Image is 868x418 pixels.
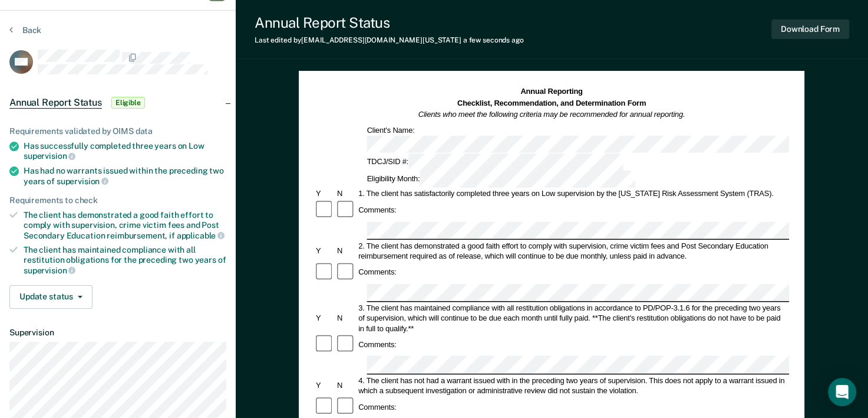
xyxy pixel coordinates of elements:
[9,328,226,338] dt: Supervision
[365,171,637,188] div: Eligibility Month:
[24,151,75,161] span: supervision
[771,19,849,39] button: Download Form
[335,246,357,256] div: N
[9,195,226,205] div: Requirements to check
[9,285,93,309] button: Update status
[357,267,398,277] div: Comments:
[24,210,226,240] div: The client has demonstrated a good faith effort to comply with supervision, crime victim fees and...
[335,380,357,390] div: N
[335,189,357,199] div: N
[314,380,335,390] div: Y
[357,241,790,262] div: 2. The client has demonstrated a good faith effort to comply with supervision, crime victim fees ...
[255,14,524,31] div: Annual Report Status
[9,126,226,136] div: Requirements validated by OIMS data
[463,36,524,44] span: a few seconds ago
[357,303,790,334] div: 3. The client has maintained compliance with all restitution obligations in accordance to PD/POP-...
[418,110,685,119] em: Clients who meet the following criteria may be recommended for annual reporting.
[828,378,856,406] div: Open Intercom Messenger
[255,36,524,44] div: Last edited by [EMAIL_ADDRESS][DOMAIN_NAME][US_STATE]
[314,246,335,256] div: Y
[357,205,398,215] div: Comments:
[314,313,335,323] div: Y
[24,166,226,186] div: Has had no warrants issued within the preceding two years of
[357,189,790,199] div: 1. The client has satisfactorily completed three years on Low supervision by the [US_STATE] Risk ...
[9,25,41,35] button: Back
[357,375,790,396] div: 4. The client has not had a warrant issued with in the preceding two years of supervision. This d...
[357,339,398,350] div: Comments:
[457,99,646,107] strong: Checklist, Recommendation, and Determination Form
[335,313,357,323] div: N
[177,231,225,240] span: applicable
[9,97,102,109] span: Annual Report Status
[57,177,108,186] span: supervision
[111,97,145,109] span: Eligible
[365,154,625,171] div: TDCJ/SID #:
[357,402,398,412] div: Comments:
[521,87,583,96] strong: Annual Reporting
[24,245,226,275] div: The client has maintained compliance with all restitution obligations for the preceding two years of
[24,266,75,275] span: supervision
[24,141,226,161] div: Has successfully completed three years on Low
[314,189,335,199] div: Y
